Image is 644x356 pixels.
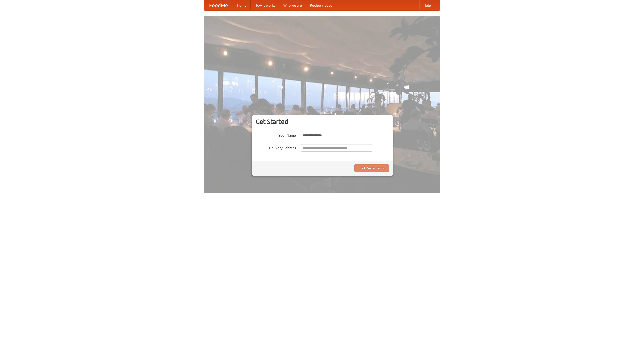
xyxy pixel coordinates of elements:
a: How it works [251,0,279,10]
a: Who we are [279,0,306,10]
button: Find Restaurants! [354,164,389,172]
h3: Get Started [256,118,389,125]
label: Delivery Address [256,144,296,150]
a: FoodMe [204,0,233,10]
a: Recipe videos [306,0,336,10]
a: Help [419,0,435,10]
a: Home [233,0,251,10]
label: Your Name [256,132,296,138]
